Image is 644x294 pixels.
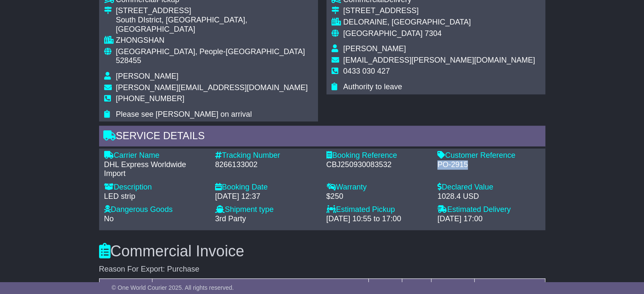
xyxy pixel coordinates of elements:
span: 0433 030 427 [343,67,390,75]
div: 8266133002 [215,160,318,170]
div: ZHONGSHAN [116,36,313,45]
span: [PERSON_NAME] [343,44,406,53]
div: DELORAINE, [GEOGRAPHIC_DATA] [343,18,535,27]
div: [DATE] 10:55 to 17:00 [326,214,429,224]
div: Estimated Pickup [326,205,429,214]
div: DHL Express Worldwide Import [104,160,207,179]
span: [PHONE_NUMBER] [116,94,185,103]
div: [STREET_ADDRESS] [343,6,535,16]
div: CBJ250930083532 [326,160,429,170]
div: Description [104,183,207,192]
div: $250 [326,192,429,201]
span: © One World Courier 2025. All rights reserved. [112,284,234,291]
div: [STREET_ADDRESS] [116,6,313,16]
div: [DATE] 12:37 [215,192,318,201]
span: [PERSON_NAME][EMAIL_ADDRESS][DOMAIN_NAME] [116,83,308,92]
div: Warranty [326,183,429,192]
span: [PERSON_NAME] [116,72,179,80]
span: Please see [PERSON_NAME] on arrival [116,110,252,118]
div: Service Details [99,126,545,148]
span: Authority to leave [343,82,402,91]
span: [EMAIL_ADDRESS][PERSON_NAME][DOMAIN_NAME] [343,56,535,64]
div: Dangerous Goods [104,205,207,214]
div: Estimated Delivery [437,205,540,214]
span: No [104,214,114,223]
div: Tracking Number [215,151,318,160]
span: 528455 [116,56,141,65]
div: Booking Reference [326,151,429,160]
div: Carrier Name [104,151,207,160]
div: [DATE] 17:00 [437,214,540,224]
span: [GEOGRAPHIC_DATA] [343,29,423,38]
div: Shipment type [215,205,318,214]
div: 1028.4 USD [437,192,540,201]
span: [GEOGRAPHIC_DATA], People-[GEOGRAPHIC_DATA] [116,47,305,56]
span: 3rd Party [215,214,246,223]
div: Reason For Export: Purchase [99,265,545,274]
div: Declared Value [437,183,540,192]
div: PO-2915 [437,160,540,170]
h3: Commercial Invoice [99,243,545,260]
div: South DIstrict, [GEOGRAPHIC_DATA], [GEOGRAPHIC_DATA] [116,16,313,34]
div: Booking Date [215,183,318,192]
div: Customer Reference [437,151,540,160]
div: LED strip [104,192,207,201]
span: 7304 [425,29,442,38]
